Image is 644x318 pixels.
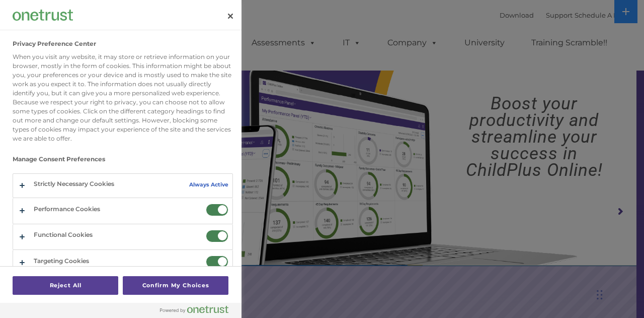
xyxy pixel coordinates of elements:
[13,5,73,25] div: Company Logo
[13,40,96,47] h2: Privacy Preference Center
[140,67,171,74] span: Last name
[123,276,228,295] button: Confirm My Choices
[13,52,233,143] div: When you visit any website, it may store or retrieve information on your browser, mostly in the f...
[13,156,233,168] h3: Manage Consent Preferences
[160,305,236,318] a: Powered by OneTrust Opens in a new Tab
[140,108,183,115] span: Phone number
[219,5,242,27] button: Close
[13,276,118,295] button: Reject All
[13,10,73,20] img: Company Logo
[160,305,228,313] img: Powered by OneTrust Opens in a new Tab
